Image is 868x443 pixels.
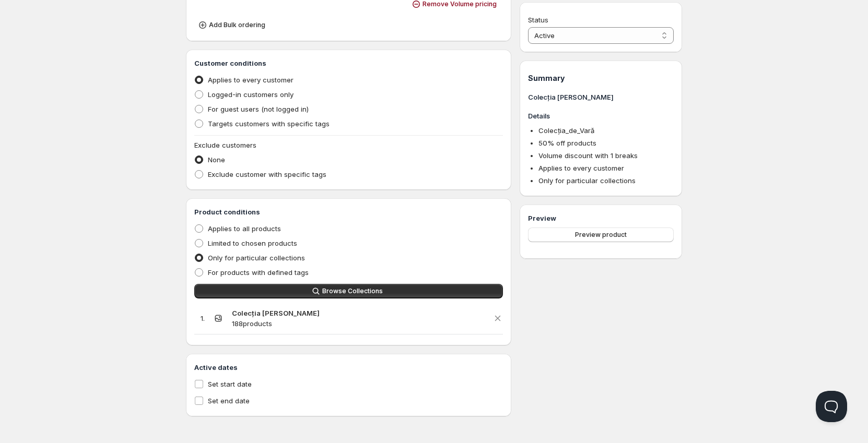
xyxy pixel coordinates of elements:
span: Set end date [208,397,250,405]
span: Volume discount with 1 breaks [538,151,638,160]
p: 1 . [201,313,205,324]
span: Only for particular collections [538,176,636,185]
span: For products with defined tags [208,268,309,277]
span: Set start date [208,380,252,388]
p: 188 products [232,318,320,329]
h3: Product conditions [194,207,503,217]
span: Limited to chosen products [208,239,297,247]
span: 50 % off products [538,139,596,147]
h3: Customer conditions [194,58,503,68]
span: Preview product [575,231,627,239]
button: Preview product [528,228,674,242]
span: Browse Collections [322,287,383,295]
h1: Summary [528,73,674,83]
button: Add Bulk ordering [194,18,272,32]
iframe: Help Scout Beacon - Open [816,391,847,422]
span: Exclude customer with specific tags [208,170,326,178]
h3: Colecția [PERSON_NAME] [528,92,674,102]
strong: Colecția [PERSON_NAME] [232,309,320,317]
span: Applies to all products [208,224,281,233]
span: For guest users (not logged in) [208,105,309,113]
h3: Preview [528,213,674,223]
span: Only for particular collections [208,254,305,262]
h3: Active dates [194,362,503,373]
span: None [208,155,225,164]
span: Targets customers with specific tags [208,119,330,128]
span: Colecția_de_Vară [538,126,594,135]
span: Logged-in customers only [208,90,294,99]
span: Status [528,16,548,24]
span: Exclude customers [194,141,256,149]
span: Applies to every customer [538,164,624,172]
span: Applies to every customer [208,76,294,84]
span: Add Bulk ordering [209,21,265,29]
h3: Details [528,111,674,121]
button: Browse Collections [194,284,503,298]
